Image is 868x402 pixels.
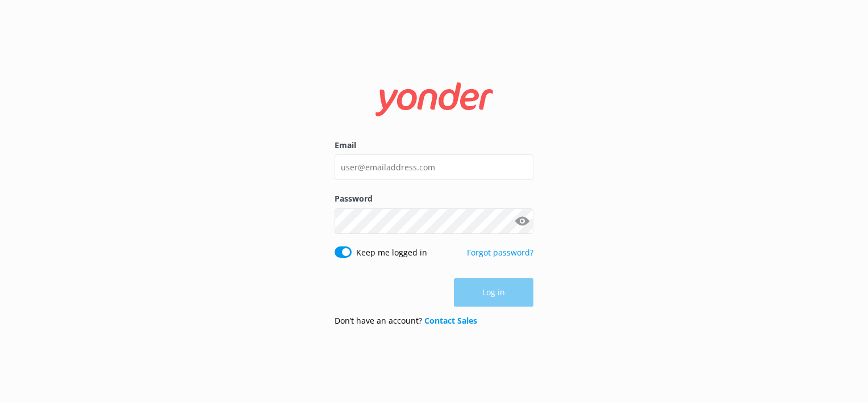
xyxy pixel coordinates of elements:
[356,246,427,259] label: Keep me logged in
[335,154,533,180] input: user@emailaddress.com
[335,139,533,152] label: Email
[335,315,477,327] p: Don’t have an account?
[335,192,533,205] label: Password
[467,247,533,258] a: Forgot password?
[424,315,477,326] a: Contact Sales
[511,210,533,232] button: Show password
